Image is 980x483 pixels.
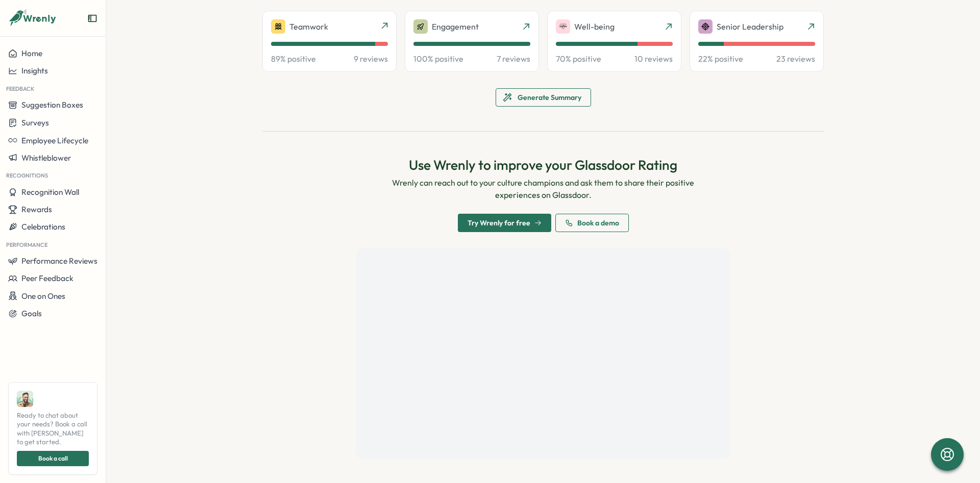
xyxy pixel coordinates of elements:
span: Employee Lifecycle [21,136,88,145]
span: One on Ones [21,291,65,301]
p: 23 reviews [776,54,815,63]
p: 7 reviews [497,54,530,63]
span: Insights [21,66,48,75]
iframe: YouTube video player [356,248,730,459]
span: Whistleblower [21,153,71,163]
span: Generate Summary [518,89,581,106]
img: Ali Khan [17,391,33,407]
p: Well-being [574,22,615,31]
span: Celebrations [21,222,65,232]
p: Use Wrenly to improve your Glassdoor Rating [372,156,715,174]
p: 9 reviews [354,54,388,63]
span: Goals [21,309,42,318]
p: 89 % positive [271,54,316,63]
p: 70 % positive [556,54,601,63]
span: Performance Reviews [21,256,97,266]
p: 22 % positive [698,54,743,63]
span: Try Wrenly for free [468,219,530,226]
span: Peer Feedback [21,273,73,283]
button: Senior Leadership22% positive23 reviews [690,11,824,72]
span: Recognition Wall [21,187,79,197]
button: Try Wrenly for free [458,214,551,232]
p: Senior Leadership [717,22,783,31]
button: Expand sidebar [87,13,97,23]
button: Well-being70% positive10 reviews [547,11,681,72]
span: Book a call [38,451,68,466]
button: Teamwork89% positive9 reviews [262,11,397,72]
span: Suggestion Boxes [21,100,83,110]
p: 100 % positive [413,54,463,63]
p: Engagement [432,22,479,31]
button: Engagement100% positive7 reviews [405,11,539,72]
p: 10 reviews [634,54,673,63]
span: Home [21,48,42,58]
span: Ready to chat about your needs? Book a call with [PERSON_NAME] to get started. [17,411,89,447]
span: Rewards [21,205,52,214]
p: Teamwork [289,22,328,31]
span: Surveys [21,118,49,128]
button: Generate Summary [496,88,591,107]
span: Book a demo [577,219,619,226]
button: Book a call [17,451,89,466]
button: Book a demo [555,214,629,232]
p: Wrenly can reach out to your culture champions and ask them to share their positive experiences o... [372,176,715,202]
